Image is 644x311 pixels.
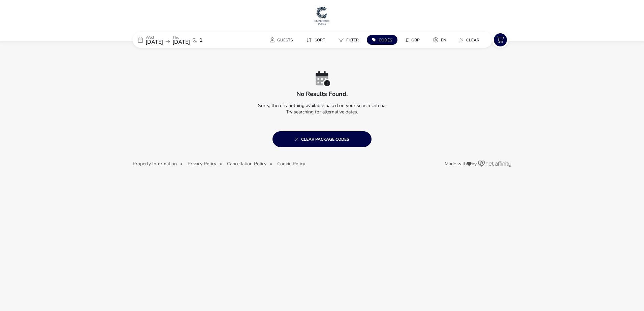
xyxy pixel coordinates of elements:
[133,32,234,48] div: Wed[DATE]Thu[DATE]1
[346,37,359,43] span: Filter
[333,35,364,45] button: Filter
[406,37,409,43] i: £
[146,35,163,39] p: Wed
[428,35,454,45] naf-pibe-menu-bar-item: en
[454,35,485,45] button: Clear
[133,97,511,118] p: Sorry, there is nothing available based on your search criteria. Try searching for alternative da...
[445,162,477,166] span: Made with by
[272,131,372,147] button: Clear package codes
[301,35,333,45] naf-pibe-menu-bar-item: Sort
[172,38,190,46] span: [DATE]
[277,161,305,166] button: Cookie Policy
[199,37,203,43] span: 1
[295,136,349,142] span: Clear package codes
[315,37,325,43] span: Sort
[301,35,330,45] button: Sort
[227,161,266,166] button: Cancellation Policy
[400,35,425,45] button: £GBP
[466,37,479,43] span: Clear
[296,90,348,98] h2: No results found.
[314,5,330,26] img: Main Website
[428,35,452,45] button: en
[411,37,420,43] span: GBP
[172,35,190,39] p: Thu
[277,37,293,43] span: Guests
[333,35,367,45] naf-pibe-menu-bar-item: Filter
[441,37,446,43] span: en
[265,35,301,45] naf-pibe-menu-bar-item: Guests
[367,35,397,45] button: Codes
[188,161,216,166] button: Privacy Policy
[379,37,392,43] span: Codes
[400,35,428,45] naf-pibe-menu-bar-item: £GBP
[367,35,400,45] naf-pibe-menu-bar-item: Codes
[146,38,163,46] span: [DATE]
[454,35,487,45] naf-pibe-menu-bar-item: Clear
[133,161,177,166] button: Property Information
[265,35,298,45] button: Guests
